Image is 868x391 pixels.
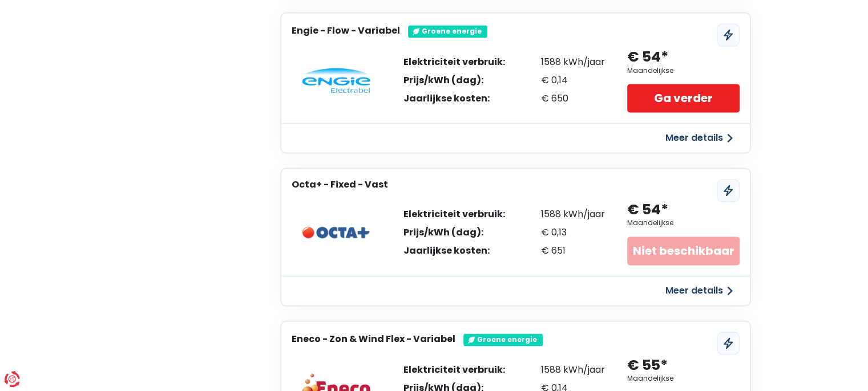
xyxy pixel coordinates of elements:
button: Meer details [659,128,740,148]
div: Maandelijkse [627,219,673,227]
h3: Octa+ - Fixed - Vast [292,179,388,190]
div: € 54* [627,48,668,67]
button: Meer details [659,280,740,301]
div: 1588 kWh/jaar [541,365,605,374]
div: Elektriciteit verbruik: [403,58,505,67]
div: Groene energie [408,25,487,38]
h3: Engie - Flow - Variabel [292,25,400,36]
div: 1588 kWh/jaar [541,210,605,219]
div: Maandelijkse [627,374,673,382]
div: € 0,14 [541,76,605,85]
div: € 0,13 [541,228,605,237]
div: Elektriciteit verbruik: [403,365,505,374]
div: € 54* [627,201,668,219]
div: Groene energie [463,333,543,346]
h3: Eneco - Zon & Wind Flex - Variabel [292,333,455,344]
div: Elektriciteit verbruik: [403,210,505,219]
div: € 650 [541,94,605,103]
img: Engie [302,68,370,93]
div: Jaarlijkse kosten: [403,94,505,103]
div: Jaarlijkse kosten: [403,246,505,255]
div: Maandelijkse [627,67,673,75]
div: Niet beschikbaar [627,237,739,265]
img: Octa [302,226,370,239]
div: € 651 [541,246,605,255]
div: Prijs/kWh (dag): [403,228,505,237]
div: € 55* [627,356,668,375]
div: 1588 kWh/jaar [541,58,605,67]
a: Ga verder [627,84,739,112]
div: Prijs/kWh (dag): [403,76,505,85]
